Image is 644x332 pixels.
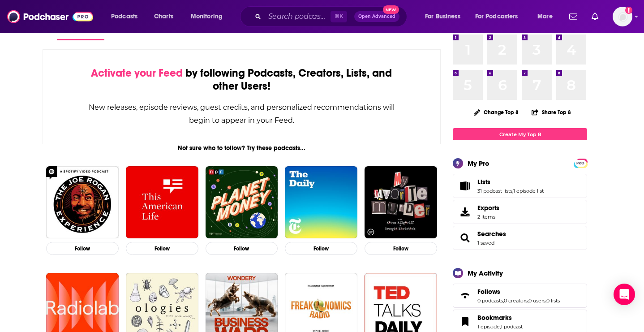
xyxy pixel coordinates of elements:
[503,298,504,304] span: ,
[191,10,223,23] span: Monitoring
[625,7,632,14] svg: Add a profile image
[148,9,179,24] a: Charts
[546,298,560,304] a: 0 lists
[513,188,544,194] a: 1 episode list
[456,232,474,244] a: Searches
[453,226,587,250] span: Searches
[456,180,474,192] a: Lists
[206,242,278,255] button: Follow
[468,159,489,168] div: My Pro
[500,323,501,330] span: ,
[43,144,441,152] div: Not sure who to follow? Try these podcasts...
[477,314,523,322] a: Bookmarks
[383,5,399,14] span: New
[477,323,500,330] a: 1 episode
[531,9,564,24] button: open menu
[249,6,416,27] div: Search podcasts, credits, & more...
[477,178,490,186] span: Lists
[453,128,587,140] a: Create My Top 8
[504,298,528,304] a: 0 creators
[545,298,546,304] span: ,
[588,9,602,24] a: Show notifications dropdown
[354,11,399,22] button: Open AdvancedNew
[477,204,499,212] span: Exports
[469,9,531,24] button: open menu
[537,10,553,23] span: More
[111,10,137,23] span: Podcasts
[456,206,474,218] span: Exports
[7,8,93,25] img: Podchaser - Follow, Share and Rate Podcasts
[126,242,198,255] button: Follow
[105,9,149,24] button: open menu
[477,288,500,296] span: Follows
[453,200,587,224] a: Exports
[425,10,460,23] span: For Business
[528,298,545,304] a: 0 users
[528,298,528,304] span: ,
[46,242,119,255] button: Follow
[468,269,503,277] div: My Activity
[477,230,506,238] a: Searches
[365,166,437,239] img: My Favorite Murder with Karen Kilgariff and Georgia Hardstark
[531,103,571,121] button: Share Top 8
[477,314,512,322] span: Bookmarks
[613,7,632,26] img: User Profile
[575,160,586,166] a: PRO
[501,323,523,330] a: 1 podcast
[365,242,437,255] button: Follow
[614,284,635,305] div: Open Intercom Messenger
[477,288,560,296] a: Follows
[566,9,581,24] a: Show notifications dropdown
[613,7,632,26] span: Logged in as abirchfield
[185,9,234,24] button: open menu
[285,166,357,239] img: The Daily
[285,242,357,255] button: Follow
[468,107,524,118] button: Change Top 8
[126,166,198,239] img: This American Life
[456,289,474,302] a: Follows
[154,10,173,23] span: Charts
[419,9,472,24] button: open menu
[477,188,512,194] a: 31 podcast lists
[453,284,587,308] span: Follows
[91,66,183,80] span: Activate your Feed
[477,240,494,246] a: 1 saved
[456,315,474,328] a: Bookmarks
[453,174,587,198] span: Lists
[512,188,513,194] span: ,
[358,14,395,19] span: Open Advanced
[613,7,632,26] button: Show profile menu
[477,178,544,186] a: Lists
[88,67,395,93] div: by following Podcasts, Creators, Lists, and other Users!
[265,9,331,24] input: Search podcasts, credits, & more...
[206,166,278,239] img: Planet Money
[575,160,586,167] span: PRO
[477,214,499,220] span: 2 items
[331,11,347,22] span: ⌘ K
[46,166,119,239] img: The Joe Rogan Experience
[477,298,503,304] a: 0 podcasts
[88,101,395,127] div: New releases, episode reviews, guest credits, and personalized recommendations will begin to appe...
[475,10,518,23] span: For Podcasters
